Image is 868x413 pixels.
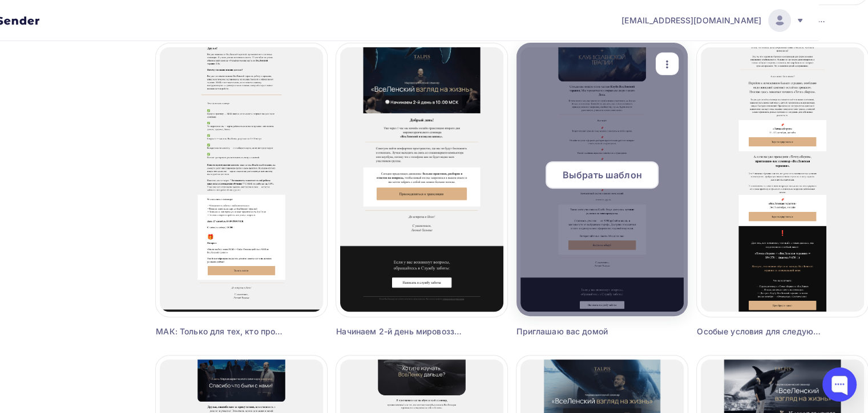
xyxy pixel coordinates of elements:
span: Выбрать шаблон [563,168,642,182]
div: Начинаем 2-й день мировоззренческого семинара [336,326,465,337]
span: [EMAIL_ADDRESS][DOMAIN_NAME] [621,15,761,26]
div: Приглашаю вас домой [516,326,645,337]
div: МАК: Только для тех, кто проходил мои продукты. [156,326,284,337]
a: [EMAIL_ADDRESS][DOMAIN_NAME] [621,9,805,32]
div: Особые условия для следующих семинаров [697,326,825,337]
